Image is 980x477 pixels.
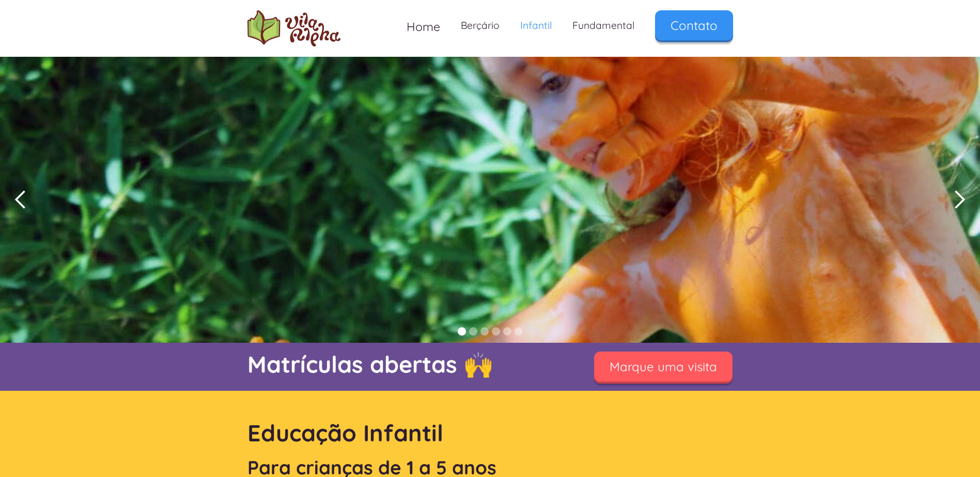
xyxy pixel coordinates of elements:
[458,327,466,336] div: Show slide 1 of 6
[492,327,500,336] div: Show slide 4 of 6
[450,10,510,41] a: Berçário
[407,19,440,34] span: Home
[939,57,980,343] div: next slide
[480,327,489,336] div: Show slide 3 of 6
[247,10,340,46] img: logo Escola Vila Alpha
[503,327,511,336] div: Show slide 5 of 6
[655,10,733,40] a: Contato
[396,10,450,43] a: Home
[594,352,733,381] a: Marque uma visita
[247,10,340,46] a: home
[562,10,645,41] a: Fundamental
[247,417,733,449] h1: Educação Infantil
[510,10,562,41] a: Infantil
[247,348,568,380] p: Matrículas abertas 🙌
[515,327,523,336] div: Show slide 6 of 6
[469,327,477,336] div: Show slide 2 of 6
